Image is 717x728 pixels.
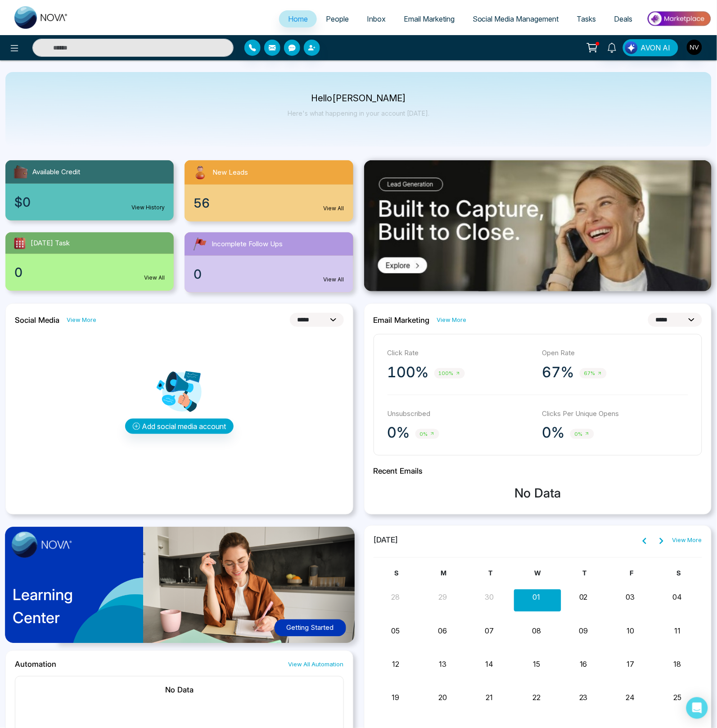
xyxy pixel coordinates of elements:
[179,232,358,293] a: Incomplete Follow Ups0View All
[404,14,455,23] span: Email Marketing
[212,167,248,178] span: New Leads
[464,10,568,27] a: Social Media Management
[324,204,344,213] a: View All
[583,570,587,577] span: T
[388,348,533,358] p: Click Rate
[580,368,607,379] span: 67%
[542,348,688,358] p: Open Rate
[67,316,96,324] a: View More
[625,41,638,54] img: Lead Flow
[131,203,165,212] a: View History
[13,583,73,629] p: Learning Center
[674,659,681,670] button: 18
[673,692,681,703] button: 25
[12,532,72,558] img: image
[626,692,635,703] button: 24
[0,522,365,654] img: home-learning-center.png
[532,626,541,637] button: 08
[367,14,386,23] span: Inbox
[623,39,678,56] button: AVON AI
[485,626,494,637] button: 07
[13,236,27,250] img: todayTask.svg
[626,592,635,603] button: 03
[489,570,493,577] span: T
[289,660,344,669] a: View All Automation
[641,42,671,53] span: AVON AI
[627,626,634,637] button: 10
[212,239,283,249] span: Incomplete Follow Ups
[15,316,59,325] h2: Social Media
[533,659,540,670] button: 15
[275,619,346,637] button: Getting Started
[605,10,642,27] a: Deals
[24,686,334,695] h2: No Data
[279,10,317,27] a: Home
[485,592,494,603] button: 30
[439,659,446,670] button: 13
[533,592,541,603] button: 01
[677,570,681,577] span: S
[535,570,541,577] span: W
[627,659,634,670] button: 17
[388,424,410,442] p: 0%
[192,164,209,181] img: newLeads.svg
[15,660,56,669] h2: Automation
[364,160,712,291] img: .
[486,659,494,670] button: 14
[144,274,165,282] a: View All
[579,692,588,703] button: 23
[486,692,493,703] button: 21
[441,570,446,577] span: M
[437,316,467,324] a: View More
[374,535,399,547] span: [DATE]
[438,626,447,637] button: 06
[288,109,429,117] p: Here's what happening in your account [DATE].
[542,363,574,381] p: 67%
[542,409,688,419] p: Clicks Per Unique Opens
[326,14,349,23] span: People
[13,164,29,180] img: availableCredit.svg
[392,626,400,637] button: 05
[374,466,703,475] h2: Recent Emails
[288,14,308,23] span: Home
[288,95,429,102] p: Hello [PERSON_NAME]
[568,10,605,27] a: Tasks
[438,692,447,703] button: 20
[392,659,399,670] button: 12
[324,276,344,284] a: View All
[580,659,587,670] button: 16
[358,10,395,27] a: Inbox
[438,592,447,603] button: 29
[5,525,353,651] a: LearningCenterGetting Started
[194,265,202,284] span: 0
[674,626,681,637] button: 11
[392,592,400,603] button: 28
[672,536,702,545] a: View More
[434,368,465,379] span: 100%
[157,369,202,414] img: Analytics png
[192,236,208,252] img: followUps.svg
[687,40,702,55] img: User Avatar
[14,6,68,29] img: Nova CRM Logo
[31,238,70,249] span: [DATE] Task
[374,316,430,325] h2: Email Marketing
[388,363,429,381] p: 100%
[125,419,234,434] button: Add social media account
[317,10,358,27] a: People
[686,697,708,719] div: Open Intercom Messenger
[532,692,541,703] button: 22
[614,14,633,23] span: Deals
[392,692,400,703] button: 19
[570,429,594,439] span: 0%
[194,194,210,213] span: 56
[395,570,399,577] span: S
[374,486,703,502] h3: No Data
[646,9,712,29] img: Market-place.gif
[14,193,31,212] span: $0
[579,592,588,603] button: 02
[579,626,588,637] button: 09
[388,409,533,419] p: Unsubscribed
[673,592,682,603] button: 04
[395,10,464,27] a: Email Marketing
[473,14,559,23] span: Social Media Management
